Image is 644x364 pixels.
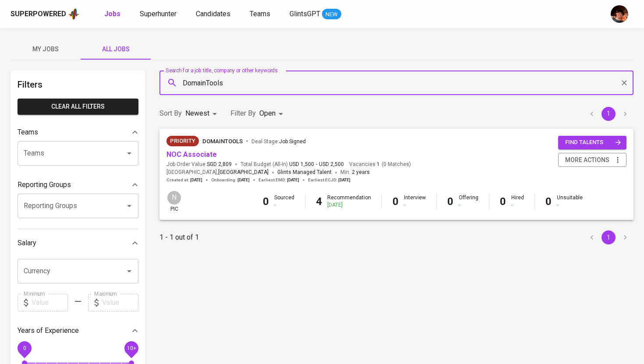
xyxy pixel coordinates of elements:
[404,201,426,209] div: -
[166,190,182,213] div: pic
[23,345,26,351] span: 0
[18,180,71,190] p: Reporting Groups
[511,201,524,209] div: -
[584,107,633,121] nav: pagination navigation
[11,9,66,19] div: Superpowered
[18,325,79,336] p: Years of Experience
[500,195,506,208] b: 0
[190,177,202,183] span: [DATE]
[251,138,306,145] span: Deal Stage :
[11,7,80,21] a: Superpoweredapp logo
[611,5,628,23] img: diemas@glints.com
[18,127,38,138] p: Teams
[327,194,371,209] div: Recommendation
[166,150,217,159] a: NOC Associate
[166,190,182,205] div: N
[258,177,299,183] span: Earliest EMD :
[196,10,230,18] span: Candidates
[18,238,36,248] p: Salary
[545,195,552,208] b: 0
[18,234,138,252] div: Salary
[557,194,583,209] div: Unsuitable
[290,9,341,20] a: GlintsGPT NEW
[102,294,138,311] input: Value
[202,138,243,145] span: DomainTools
[127,345,136,351] span: 10+
[166,177,202,183] span: Created at :
[393,195,399,208] b: 0
[32,294,68,311] input: Value
[25,101,131,112] span: Clear All filters
[159,232,199,243] p: 1 - 1 out of 1
[404,194,426,209] div: Interview
[218,168,269,177] span: [GEOGRAPHIC_DATA]
[459,201,478,209] div: -
[166,168,269,177] span: [GEOGRAPHIC_DATA] ,
[565,138,621,148] span: find talents
[263,195,269,208] b: 0
[123,147,135,159] button: Open
[68,7,80,21] img: app logo
[86,44,145,55] span: All Jobs
[211,177,250,183] span: Onboarding :
[140,9,178,20] a: Superhunter
[18,78,138,92] h6: Filters
[123,265,135,277] button: Open
[230,108,256,119] p: Filter By
[322,10,341,19] span: NEW
[166,161,232,168] span: Job Order Value
[16,44,75,55] span: My Jobs
[18,322,138,339] div: Years of Experience
[338,177,350,183] span: [DATE]
[279,138,306,145] span: Job Signed
[18,124,138,141] div: Teams
[104,9,122,20] a: Jobs
[277,169,332,175] span: Glints Managed Talent
[584,230,633,244] nav: pagination navigation
[259,109,276,117] span: Open
[459,194,478,209] div: Offering
[557,201,583,209] div: -
[250,9,272,20] a: Teams
[319,161,344,168] span: USD 2,500
[207,161,232,168] span: SGD 2,809
[18,99,138,115] button: Clear All filters
[618,77,630,89] button: Clear
[447,195,453,208] b: 0
[140,10,177,18] span: Superhunter
[18,176,138,194] div: Reporting Groups
[558,136,626,149] button: find talents
[602,107,616,121] button: page 1
[123,200,135,212] button: Open
[352,169,370,175] span: 2 years
[250,10,270,18] span: Teams
[237,177,250,183] span: [DATE]
[166,136,199,146] div: New Job received from Demand Team, Client Priority
[290,10,320,18] span: GlintsGPT
[166,137,199,145] span: Priority
[159,108,182,119] p: Sort By
[259,106,286,122] div: Open
[185,108,209,119] p: Newest
[241,161,344,168] span: Total Budget (All-In)
[349,161,411,168] span: Vacancies ( 0 Matches )
[375,161,380,168] span: 1
[316,195,322,208] b: 4
[287,177,299,183] span: [DATE]
[565,155,609,166] span: more actions
[308,177,350,183] span: Earliest ECJD :
[185,106,220,122] div: Newest
[316,161,317,168] span: -
[558,153,626,167] button: more actions
[104,10,120,18] b: Jobs
[274,194,294,209] div: Sourced
[340,169,370,175] span: Min.
[274,201,294,209] div: -
[289,161,314,168] span: USD 1,500
[511,194,524,209] div: Hired
[602,230,616,244] button: page 1
[196,9,232,20] a: Candidates
[327,201,371,209] div: [DATE]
